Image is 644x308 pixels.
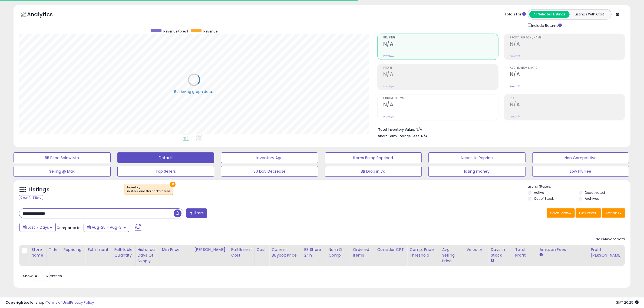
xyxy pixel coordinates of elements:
[524,22,568,28] div: Include Returns
[117,152,214,163] button: Default
[88,247,110,253] div: Fulfillment
[304,247,324,258] div: BB Share 24h.
[377,247,405,253] div: Consider CPT
[510,41,625,48] h2: N/A
[127,189,170,193] div: in stock and fba backordered
[532,152,629,163] button: Non Competitive
[510,101,625,109] h2: N/A
[466,247,486,253] div: Velocity
[510,97,625,100] span: ROI
[383,115,394,118] small: Prev: N/A
[194,247,227,253] div: [PERSON_NAME]
[5,300,25,305] strong: Copyright
[221,152,318,163] button: Inventory Age
[383,85,394,88] small: Prev: N/A
[383,67,498,70] span: Profit
[510,54,520,58] small: Prev: N/A
[117,166,214,177] button: Top Sellers
[383,36,498,39] span: Revenue
[421,133,428,139] span: N/A
[596,237,625,242] div: No relevant data
[529,11,570,18] button: All Selected Listings
[579,210,596,216] span: Columns
[57,225,81,230] span: Compared to:
[186,208,207,218] button: Filters
[528,184,630,189] p: Listing States:
[19,195,43,200] div: Clear All Filters
[353,247,372,258] div: Ordered Items
[325,152,422,163] button: Items Being Repriced
[534,196,554,201] label: Out of Stock
[585,196,600,201] label: Archived
[505,12,526,17] div: Totals For
[114,247,133,258] div: Fulfillable Quantity
[428,152,526,163] button: Needs to Reprice
[576,208,601,218] button: Columns
[539,247,586,253] div: Amazon Fees
[428,166,526,177] button: losing money
[442,247,462,264] div: Avg Selling Price
[510,67,625,70] span: Avg. Buybox Share
[49,247,59,253] div: Title
[31,247,44,258] div: Store Name
[162,247,190,253] div: Min Price
[378,127,415,132] b: Total Inventory Value:
[92,225,123,230] span: Aug-25 - Aug-31
[23,273,62,278] span: Show: entries
[328,247,348,258] div: Num of Comp.
[515,247,535,258] div: Total Profit
[19,223,56,232] button: Last 7 Days
[569,11,610,18] button: Listings With Cost
[532,166,629,177] button: Low Inv Fee
[325,166,422,177] button: BB Drop in 7d
[510,115,520,118] small: Prev: N/A
[383,71,498,78] h2: N/A
[616,300,639,305] span: 2025-09-8 20:25 GMT
[127,185,170,194] span: Inventory :
[383,97,498,100] span: Ordered Items
[510,36,625,39] span: Profit [PERSON_NAME]
[547,208,575,218] button: Save View
[383,54,394,58] small: Prev: N/A
[174,89,214,94] div: Retrieving graph data..
[383,101,498,109] h2: N/A
[84,223,129,232] button: Aug-25 - Aug-31
[27,11,63,19] h5: Analytics
[378,134,420,138] b: Short Term Storage Fees:
[231,247,252,258] div: Fulfillment Cost
[378,126,621,132] li: N/A
[491,258,494,263] small: Days In Stock.
[510,71,625,78] h2: N/A
[70,300,94,305] a: Privacy Policy
[409,247,437,258] div: Comp. Price Threshold
[138,247,157,264] div: Historical Days Of Supply
[5,300,94,305] div: seller snap | |
[539,253,543,257] small: Amazon Fees.
[63,247,83,253] div: Repricing
[170,182,176,187] button: ×
[383,41,498,48] h2: N/A
[585,190,605,195] label: Deactivated
[602,208,625,218] button: Actions
[491,247,510,258] div: Days In Stock
[257,247,267,253] div: Cost
[591,247,623,258] div: Profit [PERSON_NAME]
[272,247,299,258] div: Current Buybox Price
[28,225,49,230] span: Last 7 Days
[510,85,520,88] small: Prev: N/A
[46,300,69,305] a: Terms of Use
[14,166,111,177] button: Selling @ Max
[221,166,318,177] button: 30 Day Decrease
[534,190,544,195] label: Active
[14,152,111,163] button: BB Price Below Min
[29,186,49,194] h5: Listings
